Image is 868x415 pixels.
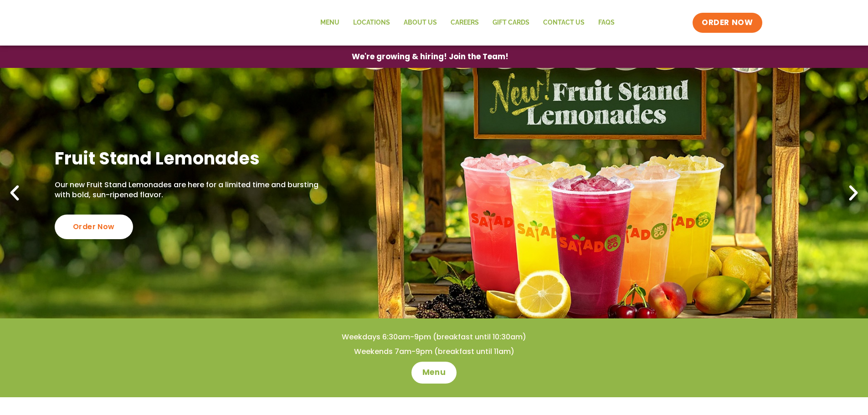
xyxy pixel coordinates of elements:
a: Menu [313,12,346,33]
a: Menu [411,362,457,384]
div: Order Now [55,215,133,239]
span: We're growing & hiring! Join the Team! [352,53,508,61]
a: FAQs [591,12,621,33]
a: Locations [346,12,397,33]
a: Careers [444,12,486,33]
a: About Us [397,12,444,33]
a: GIFT CARDS [486,12,536,33]
img: new-SAG-logo-768×292 [106,5,243,41]
h4: Weekends 7am-9pm (breakfast until 11am) [18,347,850,357]
p: Our new Fruit Stand Lemonades are here for a limited time and bursting with bold, sun-ripened fla... [55,180,323,200]
span: Menu [422,367,446,378]
span: ORDER NOW [702,17,753,28]
h2: Fruit Stand Lemonades [55,147,323,169]
a: We're growing & hiring! Join the Team! [338,46,522,67]
nav: Menu [313,12,621,33]
h4: Weekdays 6:30am-9pm (breakfast until 10:30am) [18,332,850,342]
a: Contact Us [536,12,591,33]
a: ORDER NOW [693,13,762,33]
